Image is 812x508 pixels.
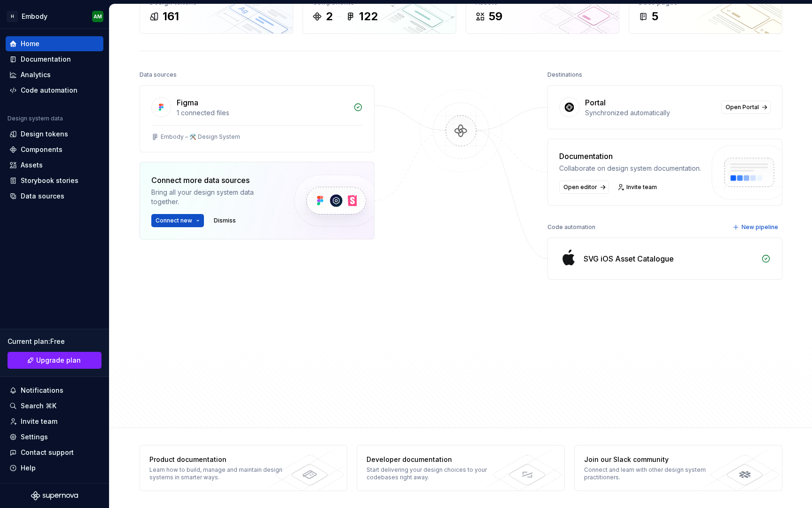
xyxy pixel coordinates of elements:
div: Notifications [21,386,63,395]
div: Embody [22,12,47,21]
a: Developer documentationStart delivering your design choices to your codebases right away. [357,445,565,491]
button: Connect new [151,214,204,227]
div: 1 connected files [177,108,348,118]
span: Connect new [156,217,192,224]
div: 2 [326,9,333,24]
div: Start delivering your design choices to your codebases right away. [367,466,503,481]
a: Open editor [559,181,609,194]
a: Data sources [6,189,103,204]
a: Figma1 connected filesEmbody – 🛠️ Design System [140,85,375,152]
a: Components [6,142,103,157]
div: Embody – 🛠️ Design System [161,133,240,141]
div: Design tokens [21,129,68,139]
div: Current plan : Free [8,337,101,346]
div: Home [21,39,39,48]
div: Components [21,145,62,154]
div: Bring all your design system data together. [151,188,278,206]
span: Upgrade plan [36,356,81,365]
a: Home [6,36,103,51]
svg: Supernova Logo [31,491,78,500]
div: Code automation [21,86,78,95]
div: Help [21,463,36,473]
button: Dismiss [210,214,240,227]
div: H [7,11,18,22]
div: Collaborate on design system documentation. [559,164,701,173]
div: Destinations [547,68,582,81]
div: Analytics [21,70,51,79]
div: Data sources [140,68,177,81]
div: Documentation [21,55,71,64]
span: Invite team [626,183,657,191]
div: Design system data [8,115,63,122]
button: Contact support [6,445,103,460]
div: Documentation [559,151,701,162]
button: New pipeline [730,221,782,234]
a: Documentation [6,52,103,67]
span: Open editor [563,183,597,191]
div: Figma [177,97,198,108]
a: Open Portal [721,101,771,114]
div: Join our Slack community [584,455,721,464]
div: Learn how to build, manage and maintain design systems in smarter ways. [149,466,286,481]
a: Design tokens [6,127,103,142]
div: SVG iOS Asset Catalogue [584,253,674,264]
a: Analytics [6,67,103,82]
div: Storybook stories [21,176,78,185]
div: 122 [359,9,378,24]
div: AM [94,13,102,20]
div: Synchronized automatically [585,108,716,118]
div: Code automation [547,221,595,234]
a: Code automation [6,83,103,98]
div: Connect more data sources [151,175,278,186]
a: Assets [6,158,103,173]
div: 59 [489,9,502,24]
a: Product documentationLearn how to build, manage and maintain design systems in smarter ways. [140,445,348,491]
button: HEmbodyAM [2,6,107,26]
div: Contact support [21,448,74,457]
button: Search ⌘K [6,398,103,413]
a: Storybook stories [6,173,103,188]
div: Assets [21,160,43,170]
a: Settings [6,429,103,444]
a: Join our Slack communityConnect and learn with other design system practitioners. [574,445,782,491]
div: Product documentation [149,455,286,464]
span: Open Portal [726,103,759,111]
div: Portal [585,97,606,108]
a: Invite team [6,414,103,429]
a: Upgrade plan [8,352,101,369]
div: 161 [163,9,179,24]
div: Search ⌘K [21,401,56,411]
div: Connect and learn with other design system practitioners. [584,466,721,481]
div: Developer documentation [367,455,503,464]
button: Notifications [6,383,103,398]
div: Invite team [21,417,57,426]
div: Settings [21,432,48,442]
span: New pipeline [742,223,778,231]
div: Data sources [21,191,64,201]
span: Dismiss [214,217,236,224]
a: Invite team [615,181,661,194]
button: Help [6,460,103,476]
div: 5 [652,9,658,24]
